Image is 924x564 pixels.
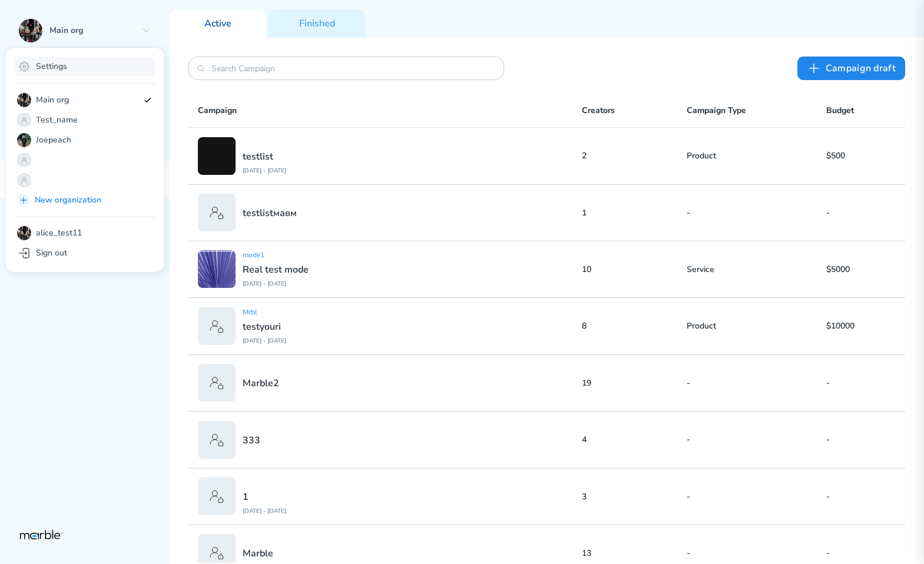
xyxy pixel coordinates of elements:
[797,57,905,80] button: Сampaign draft
[36,93,138,107] p: Main org
[687,150,826,161] p: Product
[582,434,687,445] p: 4
[687,264,826,275] p: Service
[826,434,896,445] p: -
[299,18,335,30] p: Finished
[243,207,297,220] p: testlistмавм
[826,207,896,218] p: -
[198,104,582,118] p: Campaign
[582,377,687,389] p: 19
[243,263,309,276] p: Real test mode
[826,320,896,331] p: $10000
[243,377,279,390] p: Marble2
[826,264,896,275] p: $5000
[211,63,481,74] input: Search Campaign
[243,547,273,560] p: Marble
[204,18,231,30] p: Active
[687,377,826,389] p: -
[582,264,687,275] p: 10
[36,248,67,259] p: Sign out
[687,434,826,445] p: -
[687,320,826,331] p: Product
[36,133,138,147] p: Joepeach
[687,548,826,559] p: -
[582,150,687,161] p: 2
[243,280,309,288] p: [DATE] - [DATE]
[243,320,286,333] p: testyouri
[243,337,286,345] p: [DATE] - [DATE]
[826,548,896,559] p: -
[36,61,67,72] p: Settings
[826,377,896,389] p: -
[36,113,138,127] p: Test_name
[582,104,687,118] p: Creators
[826,150,896,161] p: $500
[582,548,687,559] p: 13
[243,434,260,447] p: 333
[687,104,826,118] p: Campaign Type
[826,104,896,118] p: Budget
[243,307,286,317] p: Mrbl
[687,491,826,502] p: -
[582,207,687,218] p: 1
[582,320,687,331] p: 8
[243,150,286,163] p: testlist
[582,491,687,502] p: 3
[826,491,896,502] p: -
[49,25,137,37] p: Main org
[243,167,286,175] p: [DATE] - [DATE]
[243,250,309,260] p: mode1
[243,507,286,515] p: [DATE] - [DATE]
[687,207,826,218] p: -
[35,193,151,207] p: New organization
[36,228,82,239] p: alice_test11
[243,490,286,503] p: 1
